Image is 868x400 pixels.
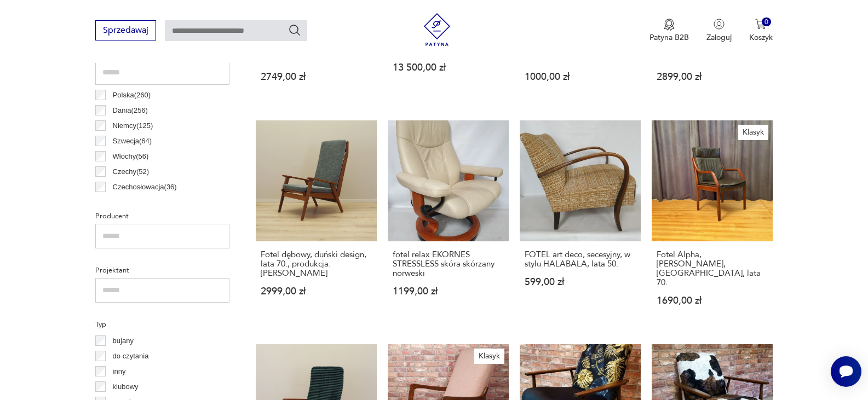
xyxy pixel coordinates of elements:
[261,36,372,63] h3: Fotel biały, duński design, lata 70., produkcja: [PERSON_NAME]
[749,19,773,43] button: 0Koszyk
[657,250,768,287] h3: Fotel Alpha, [PERSON_NAME], [GEOGRAPHIC_DATA], lata 70.
[113,181,177,193] p: Czechosłowacja ( 36 )
[95,318,229,331] p: Typ
[113,350,149,362] p: do czytania
[393,63,504,72] p: 13 500,00 zł
[525,72,636,82] p: 1000,00 zł
[113,335,134,347] p: bujany
[113,196,156,208] p: Norwegia ( 24 )
[261,287,372,296] p: 2999,00 zł
[520,120,641,327] a: FOTEL art deco, secesyjny, w stylu HALABALA, lata 50.FOTEL art deco, secesyjny, w stylu HALABALA,...
[652,120,773,327] a: KlasykFotel Alpha, Walter Knoll, Niemcy, lata 70.Fotel Alpha, [PERSON_NAME], [GEOGRAPHIC_DATA], l...
[664,19,675,31] img: Ikona medalu
[95,210,229,222] p: Producent
[649,19,689,43] a: Ikona medaluPatyna B2B
[657,36,768,63] h3: Fotel tekowy, duński design, lata 70., produkcja: [PERSON_NAME]
[525,277,636,287] p: 599,00 zł
[95,20,156,40] button: Sprzedawaj
[525,250,636,269] h3: FOTEL art deco, secesyjny, w stylu HALABALA, lata 50.
[755,19,766,30] img: Ikona koszyka
[388,120,509,327] a: fotel relax EKORNES STRESSLESS skóra skórzany norweskifotel relax EKORNES STRESSLESS skóra skórza...
[113,366,126,378] p: inny
[113,150,149,163] p: Włochy ( 56 )
[261,250,372,278] h3: Fotel dębowy, duński design, lata 70., produkcja: [PERSON_NAME]
[261,72,372,82] p: 2749,00 zł
[706,32,732,43] p: Zaloguj
[393,287,504,296] p: 1199,00 zł
[113,135,152,147] p: Szwecja ( 64 )
[649,32,689,43] p: Patyna B2B
[95,264,229,276] p: Projektant
[113,89,151,101] p: Polska ( 260 )
[525,36,636,63] h3: Fotel skórzany w stylu reto z lat 50./60., zielona skóra na sprężynach.
[113,166,150,178] p: Czechy ( 52 )
[95,27,156,35] a: Sprzedawaj
[657,296,768,305] p: 1690,00 zł
[714,19,725,30] img: Ikonka użytkownika
[421,13,453,46] img: Patyna - sklep z meblami i dekoracjami vintage
[113,381,139,393] p: klubowy
[288,24,301,37] button: Szukaj
[749,32,773,43] p: Koszyk
[113,120,153,132] p: Niemcy ( 125 )
[256,120,377,327] a: Fotel dębowy, duński design, lata 70., produkcja: DaniaFotel dębowy, duński design, lata 70., pro...
[657,72,768,82] p: 2899,00 zł
[831,356,861,387] iframe: Smartsupp widget button
[706,19,732,43] button: Zaloguj
[113,105,148,117] p: Dania ( 256 )
[649,19,689,43] button: Patyna B2B
[393,250,504,278] h3: fotel relax EKORNES STRESSLESS skóra skórzany norweski
[762,18,771,27] div: 0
